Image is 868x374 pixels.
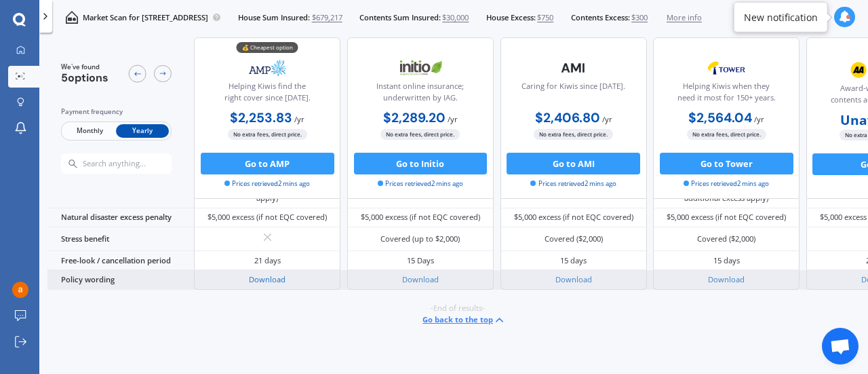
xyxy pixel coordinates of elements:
b: $2,564.04 [688,109,752,126]
div: Instant online insurance; underwritten by IAG. [357,81,484,108]
span: / yr [754,114,764,124]
span: House Excess: [486,12,536,23]
span: Prices retrieved 2 mins ago [530,179,616,189]
button: Go to AMI [507,153,640,174]
span: Prices retrieved 2 mins ago [684,179,769,189]
span: -End of results- [431,303,485,314]
span: / yr [448,114,458,124]
span: No extra fees, direct price. [687,130,766,140]
img: Initio.webp [384,54,456,81]
div: Payment frequency [61,107,172,117]
b: $2,406.80 [535,109,600,126]
span: Monthly [63,124,116,138]
b: $2,289.20 [383,109,446,126]
span: / yr [602,114,612,124]
img: home-and-contents.b802091223b8502ef2dd.svg [65,11,78,24]
b: $2,253.83 [230,109,292,126]
div: 15 days [560,255,587,266]
div: Helping Kiwis when they need it most for 150+ years. [663,81,790,108]
input: Search anything... [81,159,193,168]
div: $5,000 excess (if not EQC covered) [361,212,480,223]
span: We've found [61,62,108,72]
span: Contents Sum Insured: [359,12,441,23]
div: Covered ($2,000) [545,233,603,244]
a: Download [402,274,439,284]
span: More info [667,12,702,23]
img: AMI-text-1.webp [538,54,610,81]
div: Open chat [822,328,859,364]
div: $5,000 excess (if not EQC covered) [514,212,633,223]
a: Download [555,274,592,284]
div: 15 days [713,255,740,266]
button: Go back to the top [422,314,506,326]
div: $5,000 excess (if not EQC covered) [667,212,786,223]
div: Policy wording [47,270,194,289]
span: No extra fees, direct price. [534,130,613,140]
span: $679,217 [312,12,342,23]
a: Download [708,274,745,284]
span: $30,000 [442,12,469,23]
span: Prices retrieved 2 mins ago [378,179,463,189]
span: $750 [537,12,553,23]
img: AMP.webp [232,54,304,81]
div: 💰 Cheapest option [237,43,298,54]
div: Helping Kiwis find the right cover since [DATE]. [203,81,331,108]
div: Free-look / cancellation period [47,251,194,270]
span: Prices retrieved 2 mins ago [224,179,310,189]
div: 15 Days [407,255,434,266]
button: Go to Tower [660,153,793,174]
a: Download [249,274,285,284]
div: Natural disaster excess penalty [47,208,194,227]
span: $300 [631,12,648,23]
span: No extra fees, direct price. [228,130,307,140]
span: No extra fees, direct price. [380,130,460,140]
div: Stress benefit [47,227,194,251]
span: Contents Excess: [571,12,630,23]
span: / yr [294,114,304,124]
div: New notification [744,10,818,24]
span: House Sum Insured: [238,12,310,23]
img: ACg8ocKtk-4m3CzrzO0cvBsIQtfeTFh-QfjzW9svVOMrgcRQ26WmNQ=s96-c [12,282,28,298]
span: Yearly [116,124,169,138]
div: Covered (up to $2,000) [380,233,460,244]
div: $5,000 excess (if not EQC covered) [208,212,327,223]
div: Covered ($2,000) [697,233,755,244]
img: Tower.webp [690,54,762,81]
div: 21 days [254,255,281,266]
p: Market Scan for [STREET_ADDRESS] [83,12,208,23]
div: Caring for Kiwis since [DATE]. [521,81,625,108]
button: Go to AMP [201,153,334,174]
span: 5 options [61,71,108,86]
button: Go to Initio [354,153,488,174]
